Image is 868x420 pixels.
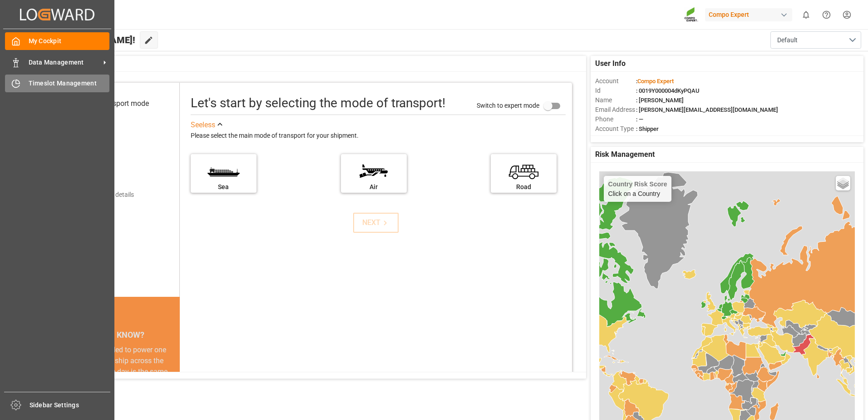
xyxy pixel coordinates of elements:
[637,78,674,85] span: Compo Expert
[705,6,796,23] button: Compo Expert
[595,58,626,69] span: User Info
[595,149,655,160] span: Risk Management
[5,32,109,50] a: My Cockpit
[608,180,667,197] div: Click on a Country
[636,116,643,123] span: : —
[595,86,636,95] span: Id
[191,120,215,130] div: See less
[636,87,700,94] span: : 0019Y000004dKyPQAU
[770,31,861,49] button: open menu
[191,94,445,113] div: Let's start by selecting the mode of transport!
[477,101,539,109] span: Switch to expert mode
[5,75,109,92] a: Timeslot Management
[29,58,100,67] span: Data Management
[816,5,837,25] button: Help Center
[495,182,552,192] div: Road
[595,105,636,115] span: Email Address
[191,130,566,141] div: Please select the main mode of transport for your shipment.
[345,182,402,192] div: Air
[195,182,252,192] div: Sea
[38,31,135,49] span: Hello [PERSON_NAME]!
[636,78,674,85] span: :
[595,76,636,86] span: Account
[353,213,399,233] button: NEXT
[636,106,778,113] span: : [PERSON_NAME][EMAIL_ADDRESS][DOMAIN_NAME]
[77,190,134,200] div: Add shipping details
[29,36,110,46] span: My Cockpit
[636,97,684,104] span: : [PERSON_NAME]
[29,79,110,88] span: Timeslot Management
[836,176,850,190] a: Layers
[595,95,636,105] span: Name
[684,7,699,23] img: Screenshot%202023-09-29%20at%2010.02.21.png_1712312052.png
[30,400,111,410] span: Sidebar Settings
[608,180,667,188] h4: Country Risk Score
[595,115,636,124] span: Phone
[796,5,816,25] button: show 0 new notifications
[595,124,636,134] span: Account Type
[705,8,792,21] div: Compo Expert
[362,217,390,228] div: NEXT
[636,125,659,132] span: : Shipper
[777,35,798,45] span: Default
